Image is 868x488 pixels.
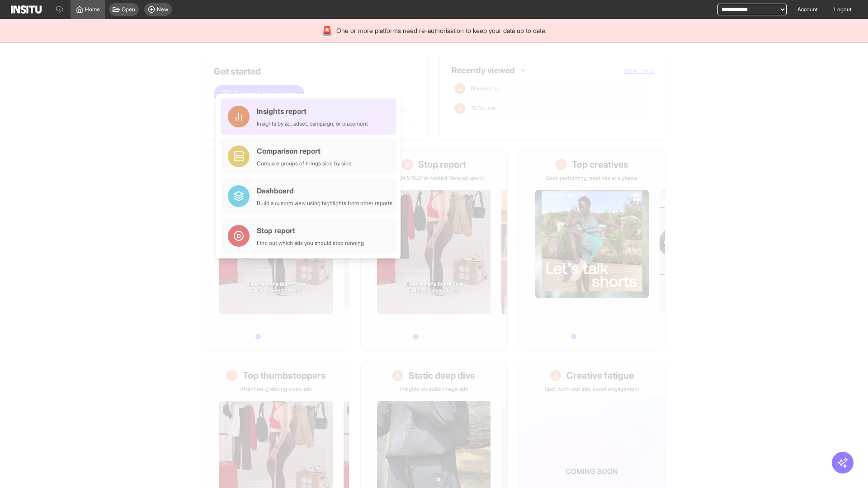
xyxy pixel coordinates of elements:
[321,24,333,37] div: 🚨
[336,26,547,35] span: One or more platforms need re-authorisation to keep your data up to date.
[157,6,168,13] span: New
[257,120,368,127] div: Insights by ad, adset, campaign, or placement
[257,106,368,117] div: Insights report
[122,6,135,13] span: Open
[257,225,364,236] div: Stop report
[257,200,392,207] div: Build a custom view using highlights from other reports
[257,239,364,247] div: Find out which ads you should stop running
[11,5,42,14] img: Logo
[257,145,352,156] div: Comparison report
[257,185,392,196] div: Dashboard
[85,6,100,13] span: Home
[257,160,352,167] div: Compare groups of things side by side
